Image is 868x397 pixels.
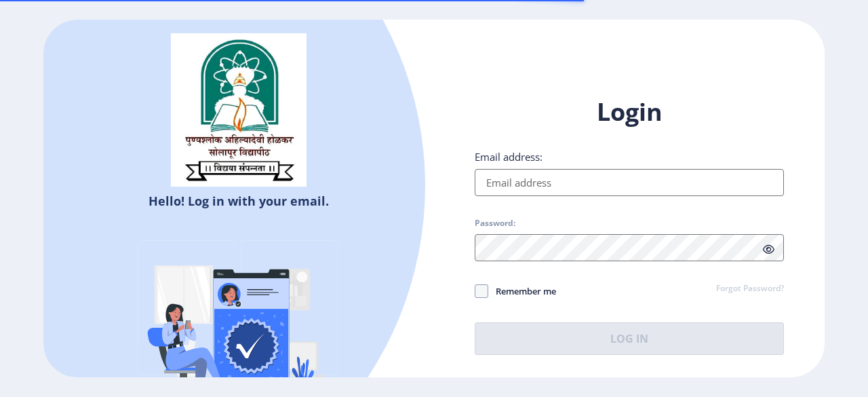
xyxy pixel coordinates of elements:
input: Email address [475,169,784,196]
h1: Login [475,96,784,128]
label: Email address: [475,150,542,164]
img: sulogo.png [171,33,307,187]
span: Remember me [488,283,556,299]
label: Password: [475,218,515,229]
button: Log In [475,322,784,355]
a: Forgot Password? [716,283,784,295]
